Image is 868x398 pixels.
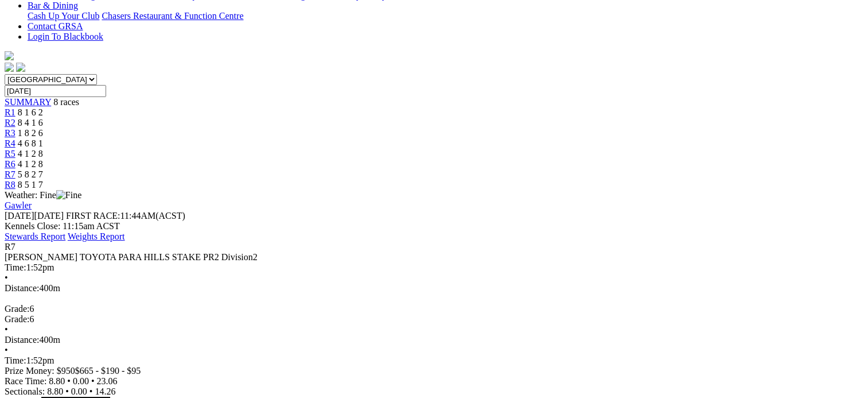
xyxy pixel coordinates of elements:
div: 1:52pm [5,356,863,366]
img: twitter.svg [16,63,25,72]
a: Gawler [5,200,32,210]
div: 400m [5,283,863,293]
span: 11:44AM(ACST) [66,211,185,221]
div: Kennels Close: 11:15am ACST [5,221,863,231]
span: • [91,376,95,386]
img: logo-grsa-white.png [5,51,14,60]
span: 4 6 8 1 [18,138,43,148]
a: R8 [5,180,15,190]
span: Weather: Fine [5,190,81,200]
div: Prize Money: $950 [5,366,863,376]
div: 400m [5,335,863,345]
span: 4 1 2 8 [18,149,43,159]
div: 1:52pm [5,262,863,273]
a: Chasers Restaurant & Function Centre [102,11,243,21]
span: 0.00 [73,376,89,386]
span: Distance: [5,335,39,345]
span: FIRST RACE: [66,211,120,221]
a: Bar & Dining [28,1,78,10]
input: Select date [5,85,106,97]
span: 5 8 2 7 [18,169,43,179]
span: • [5,324,8,334]
span: • [5,273,8,283]
span: Distance: [5,283,39,293]
a: R6 [5,159,15,169]
a: R1 [5,107,15,117]
span: [DATE] [5,211,34,221]
span: [DATE] [5,211,64,221]
span: 23.06 [97,376,118,386]
a: Stewards Report [5,231,65,241]
span: • [5,345,8,355]
span: 8.80 [49,376,65,386]
a: R5 [5,149,15,159]
span: • [67,376,71,386]
span: • [65,387,69,396]
img: Fine [56,190,81,200]
span: 1 8 2 6 [18,128,43,138]
div: 6 [5,304,863,314]
span: R7 [5,242,15,252]
span: Grade: [5,314,30,324]
a: Cash Up Your Club [28,11,99,21]
span: • [89,387,93,396]
a: R3 [5,128,15,138]
div: [PERSON_NAME] TOYOTA PARA HILLS STAKE PR2 Division2 [5,252,863,262]
a: SUMMARY [5,97,51,107]
a: R4 [5,138,15,148]
span: 8 races [53,97,79,107]
span: 8 5 1 7 [18,180,43,190]
span: 8 4 1 6 [18,118,43,127]
span: 0.00 [71,387,87,396]
span: $665 - $190 - $95 [75,366,141,376]
span: 14.26 [95,387,115,396]
a: Login To Blackbook [28,32,103,41]
span: Grade: [5,304,30,314]
div: Bar & Dining [28,11,863,21]
img: facebook.svg [5,63,14,72]
div: 6 [5,314,863,324]
span: Time: [5,262,26,272]
a: R7 [5,169,15,179]
span: 8.80 [47,387,63,396]
a: Weights Report [68,231,125,241]
span: Sectionals: [5,387,45,396]
span: 4 1 2 8 [18,159,43,169]
a: R2 [5,118,15,127]
a: Contact GRSA [28,21,83,31]
span: Race Time: [5,376,46,386]
span: Time: [5,356,26,365]
span: 8 1 6 2 [18,107,43,117]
